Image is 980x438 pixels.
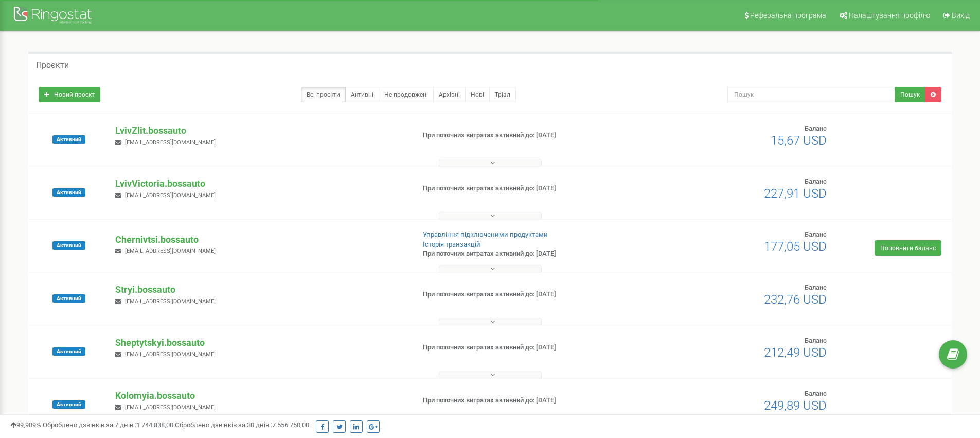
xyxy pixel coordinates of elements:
a: Новий проєкт [39,87,100,102]
p: Sheptytskyi.bossauto [115,336,406,349]
p: LvivVictoria.bossauto [115,177,406,190]
span: [EMAIL_ADDRESS][DOMAIN_NAME] [125,139,216,146]
span: Активний [52,294,85,303]
span: 177,05 USD [764,239,827,254]
a: Не продовжені [379,87,434,102]
span: Оброблено дзвінків за 30 днів : [175,421,309,429]
p: При поточних витратах активний до: [DATE] [423,290,637,300]
span: [EMAIL_ADDRESS][DOMAIN_NAME] [125,192,216,199]
p: При поточних витратах активний до: [DATE] [423,184,637,194]
span: [EMAIL_ADDRESS][DOMAIN_NAME] [125,351,216,358]
span: [EMAIL_ADDRESS][DOMAIN_NAME] [125,404,216,411]
u: 7 556 750,00 [272,421,309,429]
span: Активний [52,400,85,409]
p: Chernivtsi.bossauto [115,233,406,247]
a: Всі проєкти [301,87,346,102]
span: Активний [52,188,85,197]
span: Активний [52,241,85,250]
span: Баланс [805,284,827,291]
span: Баланс [805,178,827,185]
span: 227,91 USD [764,186,827,201]
a: Історія транзакцій [423,240,480,248]
span: Реферальна програма [750,11,826,20]
span: 249,89 USD [764,398,827,413]
span: [EMAIL_ADDRESS][DOMAIN_NAME] [125,298,216,305]
p: При поточних витратах активний до: [DATE] [423,131,637,141]
a: Архівні [433,87,466,102]
span: 212,49 USD [764,345,827,360]
span: Баланс [805,337,827,344]
h5: Проєкти [36,61,69,70]
a: Активні [345,87,379,102]
input: Пошук [727,87,895,102]
span: Оброблено дзвінків за 7 днів : [43,421,173,429]
span: Вихід [952,11,970,20]
span: Баланс [805,231,827,238]
a: Управління підключеними продуктами [423,231,548,238]
span: Баланс [805,125,827,132]
p: При поточних витратах активний до: [DATE] [423,343,637,353]
p: При поточних витратах активний до: [DATE] [423,396,637,406]
a: Тріал [489,87,516,102]
span: [EMAIL_ADDRESS][DOMAIN_NAME] [125,248,216,254]
span: 232,76 USD [764,292,827,307]
a: Поповнити баланс [875,240,941,256]
span: Активний [52,347,85,356]
button: Пошук [895,87,925,102]
a: Нові [465,87,490,102]
p: При поточних витратах активний до: [DATE] [423,249,637,259]
span: 15,67 USD [771,133,827,148]
u: 1 744 838,00 [136,421,173,429]
span: 99,989% [10,421,41,429]
p: Kolomyia.bossauto [115,389,406,402]
span: Активний [52,135,85,144]
span: Налаштування профілю [849,11,930,20]
p: LvivZlit.bossauto [115,124,406,137]
p: Stryi.bossauto [115,283,406,296]
span: Баланс [805,390,827,397]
